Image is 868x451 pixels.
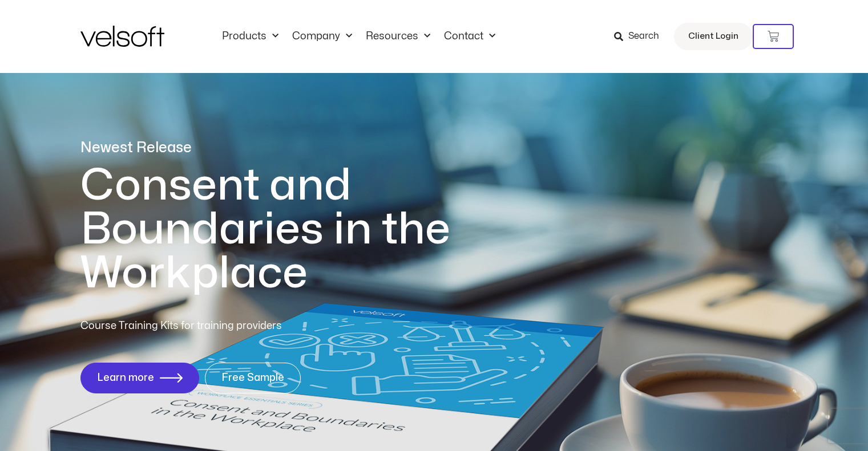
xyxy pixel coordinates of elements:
h1: Consent and Boundaries in the Workplace [80,164,497,295]
span: Client Login [688,29,738,44]
a: Free Sample [205,363,301,393]
a: ResourcesMenu Toggle [359,30,437,43]
a: Client Login [674,23,753,50]
nav: Menu [215,30,502,43]
a: Search [614,27,667,46]
img: Velsoft Training Materials [80,26,164,47]
p: Course Training Kits for training providers [80,318,365,334]
a: ProductsMenu Toggle [215,30,285,43]
span: Free Sample [221,372,284,384]
a: CompanyMenu Toggle [285,30,359,43]
a: ContactMenu Toggle [437,30,502,43]
span: Learn more [97,372,154,384]
a: Learn more [80,363,199,393]
p: Newest Release [80,138,497,158]
span: Search [628,29,659,44]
